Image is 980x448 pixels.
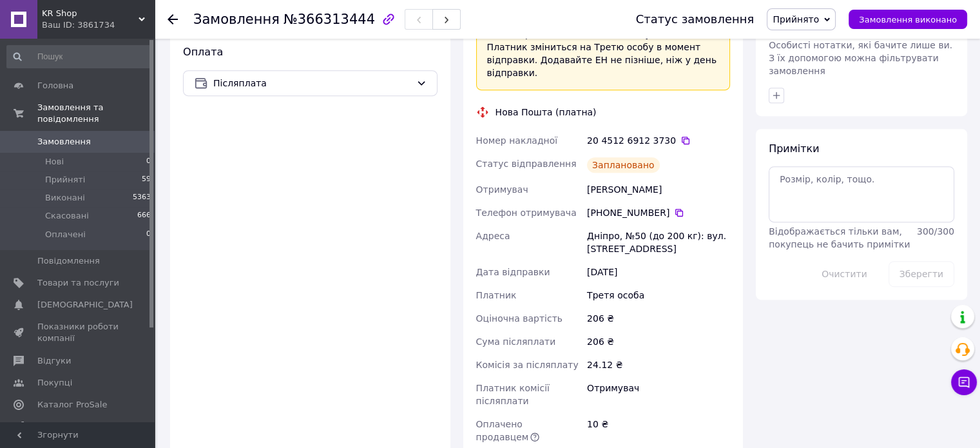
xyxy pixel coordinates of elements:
[45,156,64,168] span: Нові
[584,260,733,284] div: [DATE]
[133,192,151,204] span: 5363
[584,178,733,201] div: [PERSON_NAME]
[37,255,100,267] span: Повідомлення
[584,307,733,330] div: 206 ₴
[917,226,954,237] span: 300 / 300
[476,336,556,347] span: Сума післяплати
[168,13,178,26] div: Повернутися назад
[859,15,957,24] span: Замовлення виконано
[37,102,155,125] span: Замовлення та повідомлення
[146,229,151,240] span: 0
[476,184,528,195] span: Отримувач
[587,157,660,173] div: Заплановано
[849,10,967,29] button: Замовлення виконано
[37,299,133,311] span: [DEMOGRAPHIC_DATA]
[45,192,85,204] span: Виконані
[769,142,819,155] span: Примітки
[587,134,730,147] div: 20 4512 6912 3730
[584,224,733,260] div: Дніпро, №50 (до 200 кг): вул. [STREET_ADDRESS]
[492,106,600,119] div: Нова Пошта (платна)
[476,290,517,300] span: Платник
[636,13,754,26] div: Статус замовлення
[476,135,558,146] span: Номер накладної
[37,421,82,433] span: Аналітика
[37,399,107,411] span: Каталог ProSale
[37,136,91,148] span: Замовлення
[584,330,733,353] div: 206 ₴
[137,210,151,222] span: 666
[476,208,577,218] span: Телефон отримувача
[193,12,280,27] span: Замовлення
[476,360,579,370] span: Комісія за післяплату
[487,15,720,79] div: Сума списується з [PERSON_NAME] продавця після отримання замовлення покупцем. Платник зміниться н...
[45,210,89,222] span: Скасовані
[584,353,733,376] div: 24.12 ₴
[584,284,733,307] div: Третя особа
[476,313,562,324] span: Оціночна вартість
[146,156,151,168] span: 0
[476,267,550,277] span: Дата відправки
[183,46,223,58] span: Оплата
[476,231,510,241] span: Адреса
[37,277,119,289] span: Товари та послуги
[45,174,85,186] span: Прийняті
[584,376,733,413] div: Отримувач
[769,226,910,249] span: Відображається тільки вам, покупець не бачить примітки
[769,40,952,76] span: Особисті нотатки, які бачите лише ви. З їх допомогою можна фільтрувати замовлення
[37,80,73,92] span: Головна
[45,229,86,240] span: Оплачені
[773,14,819,24] span: Прийнято
[213,76,411,90] span: Післяплата
[142,174,151,186] span: 59
[6,45,152,68] input: Пошук
[37,355,71,367] span: Відгуки
[37,377,72,389] span: Покупці
[37,321,119,344] span: Показники роботи компанії
[283,12,375,27] span: №366313444
[476,419,529,442] span: Оплачено продавцем
[476,159,577,169] span: Статус відправлення
[42,19,155,31] div: Ваш ID: 3861734
[951,369,977,395] button: Чат з покупцем
[476,383,550,406] span: Платник комісії післяплати
[42,8,139,19] span: KR Shop
[587,206,730,219] div: [PHONE_NUMBER]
